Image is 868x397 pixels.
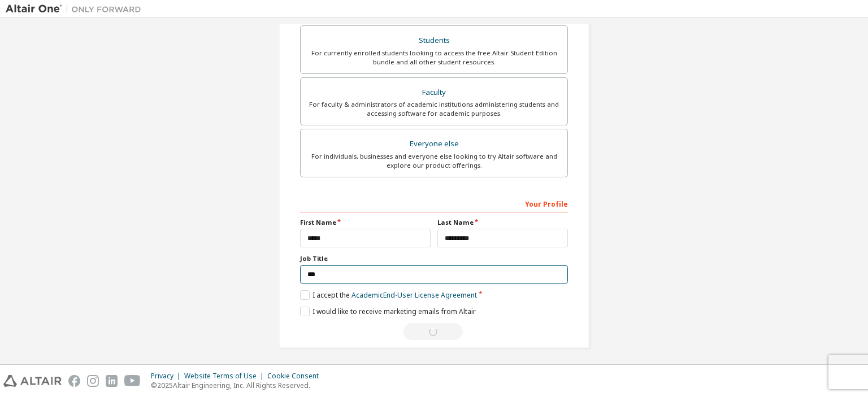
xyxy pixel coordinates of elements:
[307,33,561,49] div: Students
[437,218,568,227] label: Last Name
[300,290,477,300] label: I accept the
[300,254,568,263] label: Job Title
[87,375,99,387] img: instagram.svg
[68,375,80,387] img: facebook.svg
[151,372,184,381] div: Privacy
[307,136,561,152] div: Everyone else
[106,375,118,387] img: linkedin.svg
[6,3,147,15] img: Altair One
[300,194,568,212] div: Your Profile
[151,381,325,390] p: © 2025 Altair Engineering, Inc. All Rights Reserved.
[351,290,477,300] a: Academic End-User License Agreement
[3,375,62,387] img: altair_logo.svg
[300,218,431,227] label: First Name
[184,372,267,381] div: Website Terms of Use
[300,307,476,316] label: I would like to receive marketing emails from Altair
[307,85,561,101] div: Faculty
[124,375,141,387] img: youtube.svg
[307,152,561,170] div: For individuals, businesses and everyone else looking to try Altair software and explore our prod...
[307,49,561,67] div: For currently enrolled students looking to access the free Altair Student Edition bundle and all ...
[267,372,325,381] div: Cookie Consent
[307,100,561,118] div: For faculty & administrators of academic institutions administering students and accessing softwa...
